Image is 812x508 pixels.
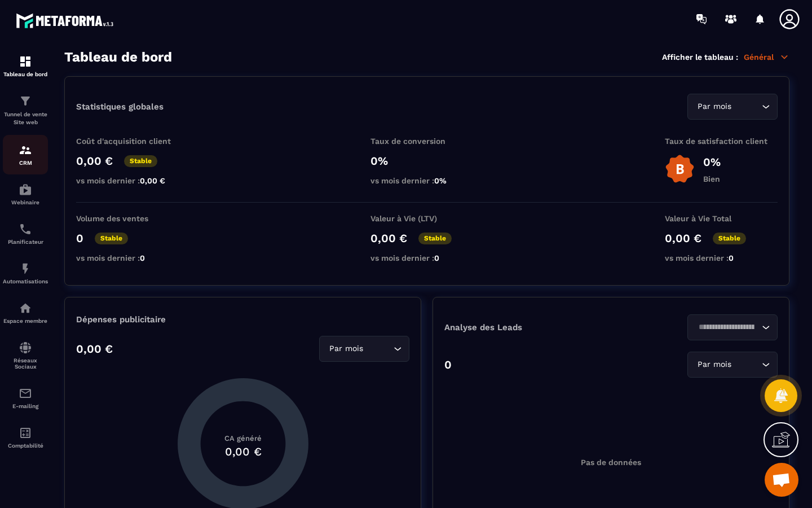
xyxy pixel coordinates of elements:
[326,343,365,355] span: Par mois
[319,336,409,362] div: Search for option
[665,214,778,223] p: Valeur à Vie Total
[713,233,746,244] p: Stable
[3,239,48,245] p: Planificateur
[734,100,759,113] input: Search for option
[76,314,409,325] p: Dépenses publicitaire
[3,160,48,166] p: CRM
[365,343,391,355] input: Search for option
[665,137,778,146] p: Taux de satisfaction client
[19,426,32,440] img: accountant
[370,231,407,245] p: 0,00 €
[3,318,48,324] p: Espace membre
[687,352,778,378] div: Search for option
[76,154,113,168] p: 0,00 €
[19,143,32,157] img: formation
[3,199,48,205] p: Webinaire
[3,332,48,378] a: social-networksocial-networkRéseaux Sociaux
[76,176,189,185] p: vs mois dernier :
[665,231,701,245] p: 0,00 €
[3,135,48,174] a: formationformationCRM
[76,214,189,223] p: Volume des ventes
[3,71,48,77] p: Tableau de bord
[665,253,778,262] p: vs mois dernier :
[665,154,695,184] img: b-badge-o.b3b20ee6.svg
[687,94,778,120] div: Search for option
[444,322,611,332] p: Analyse des Leads
[16,10,117,31] img: logo
[729,253,734,262] span: 0
[19,341,32,354] img: social-network
[765,463,798,497] div: Ouvrir le chat
[370,253,483,262] p: vs mois dernier :
[95,233,128,244] p: Stable
[662,52,738,62] p: Afficher le tableau :
[3,378,48,418] a: emailemailE-mailing
[3,174,48,214] a: automationsautomationsWebinaire
[434,253,439,262] span: 0
[140,176,165,185] span: 0,00 €
[76,137,189,146] p: Coût d'acquisition client
[19,183,32,196] img: automations
[3,278,48,284] p: Automatisations
[76,102,164,112] p: Statistiques globales
[703,155,721,169] p: 0%
[3,293,48,332] a: automationsautomationsEspace membre
[695,358,734,371] span: Par mois
[3,418,48,457] a: accountantaccountantComptabilité
[76,253,189,262] p: vs mois dernier :
[370,214,483,223] p: Valeur à Vie (LTV)
[3,403,48,409] p: E-mailing
[19,222,32,236] img: scheduler
[370,176,483,185] p: vs mois dernier :
[695,321,759,334] input: Search for option
[19,301,32,315] img: automations
[3,443,48,449] p: Comptabilité
[140,253,145,262] span: 0
[444,358,452,371] p: 0
[19,262,32,275] img: automations
[19,55,32,68] img: formation
[3,86,48,135] a: formationformationTunnel de vente Site web
[19,94,32,108] img: formation
[695,100,734,113] span: Par mois
[434,176,447,185] span: 0%
[76,342,113,356] p: 0,00 €
[703,174,721,183] p: Bien
[3,214,48,253] a: schedulerschedulerPlanificateur
[3,111,48,126] p: Tunnel de vente Site web
[370,154,483,168] p: 0%
[687,314,778,340] div: Search for option
[744,52,789,62] p: Général
[370,137,483,146] p: Taux de conversion
[19,387,32,400] img: email
[76,231,83,245] p: 0
[3,253,48,293] a: automationsautomationsAutomatisations
[64,49,172,65] h3: Tableau de bord
[3,357,48,370] p: Réseaux Sociaux
[581,458,641,467] p: Pas de données
[124,155,157,167] p: Stable
[3,46,48,86] a: formationformationTableau de bord
[734,358,759,371] input: Search for option
[418,233,452,244] p: Stable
